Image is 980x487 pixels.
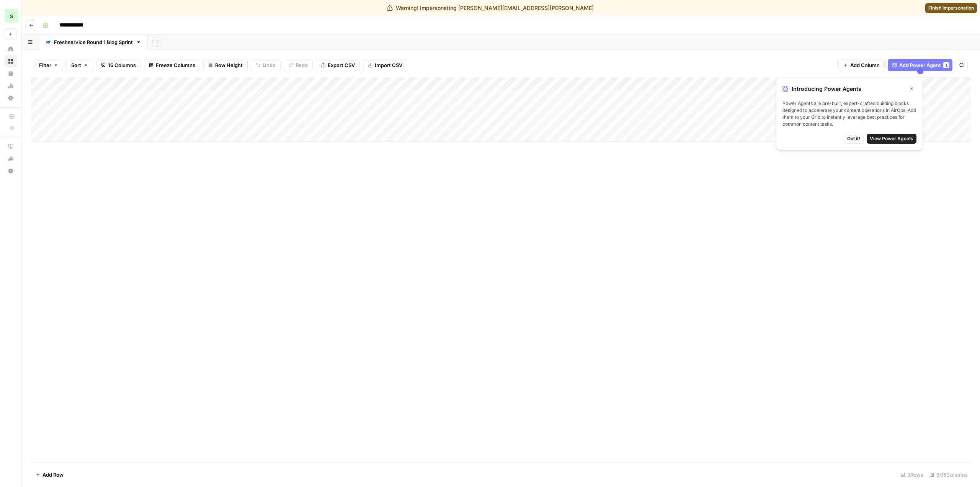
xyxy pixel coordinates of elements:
span: 1 [945,62,947,68]
span: Add Column [850,61,880,69]
span: Freeze Columns [156,61,195,69]
div: Introducing Power Agents [782,84,916,94]
button: Row Height [203,59,248,71]
div: 1 [943,62,949,68]
button: Export CSV [316,59,360,71]
a: AirOps Academy [5,140,17,152]
a: Freshservice Round 1 Blog Sprint [39,34,148,50]
button: Import CSV [363,59,407,71]
div: 3 Rows [897,469,926,481]
a: Settings [5,92,17,104]
span: s [10,11,13,20]
button: Sort [66,59,93,71]
div: Warning! Impersonating [PERSON_NAME][EMAIL_ADDRESS][PERSON_NAME] [387,4,594,12]
span: Sort [71,61,81,69]
button: Undo [251,59,281,71]
span: Add Power Agent [899,61,941,69]
div: Freshservice Round 1 Blog Sprint [54,38,133,46]
div: 9/16 Columns [926,469,971,481]
button: Filter [34,59,63,71]
button: Freeze Columns [144,59,200,71]
button: Add Power Agent1 [888,59,952,71]
button: What's new? [5,152,17,165]
span: Power Agents are pre-built, expert-crafted building blocks designed to accelerate your content op... [782,100,916,128]
a: Finish impersonation [925,3,977,13]
span: 16 Columns [108,61,136,69]
button: Help + Support [5,165,17,177]
button: 16 Columns [96,59,141,71]
a: Browse [5,55,17,67]
div: What's new? [5,153,16,164]
span: Redo [296,61,308,69]
button: Workspace: saasgenie [5,6,17,25]
span: Row Height [215,61,243,69]
button: Got it! [844,134,864,144]
button: Add Row [31,469,68,481]
span: View Power Agents [870,135,913,142]
span: Filter [39,61,51,69]
span: Export CSV [328,61,355,69]
span: Undo [263,61,276,69]
a: Usage [5,80,17,92]
span: Got it! [847,135,860,142]
span: Add Row [42,471,64,479]
a: Home [5,43,17,55]
span: Import CSV [375,61,402,69]
button: Redo [284,59,313,71]
a: Your Data [5,67,17,80]
span: Finish impersonation [928,5,974,11]
button: View Power Agents [867,134,916,144]
button: Add Column [838,59,885,71]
